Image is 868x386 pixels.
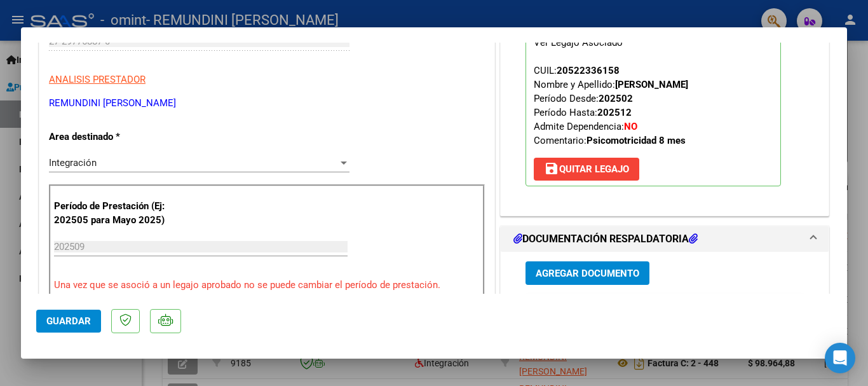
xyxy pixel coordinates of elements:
[534,135,686,146] span: Comentario:
[49,96,485,111] p: REMUNDINI [PERSON_NAME]
[54,278,480,293] p: Una vez que se asoció a un legajo aprobado no se puede cambiar el período de prestación.
[597,107,632,118] strong: 202512
[624,121,637,132] strong: NO
[526,17,781,186] p: Legajo preaprobado para Período de Prestación:
[54,199,182,228] p: Período de Prestación (Ej: 202505 para Mayo 2025)
[513,231,698,247] h1: DOCUMENTACIÓN RESPALDATORIA
[615,79,688,90] strong: [PERSON_NAME]
[49,130,180,144] p: Area destinado *
[536,268,639,279] span: Agregar Documento
[587,135,686,146] strong: Psicomotricidad 8 mes
[526,261,649,285] button: Agregar Documento
[49,74,146,85] span: ANALISIS PRESTADOR
[36,310,101,333] button: Guardar
[599,93,633,104] strong: 202502
[46,315,91,327] span: Guardar
[501,226,829,252] mat-expansion-panel-header: DOCUMENTACIÓN RESPALDATORIA
[534,36,623,50] div: Ver Legajo Asociado
[825,343,855,373] div: Open Intercom Messenger
[544,161,559,176] mat-icon: save
[557,64,620,78] div: 20522336158
[534,158,639,181] button: Quitar Legajo
[534,65,688,146] span: CUIL: Nombre y Apellido: Período Desde: Período Hasta: Admite Dependencia:
[544,163,629,175] span: Quitar Legajo
[49,157,97,169] span: Integración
